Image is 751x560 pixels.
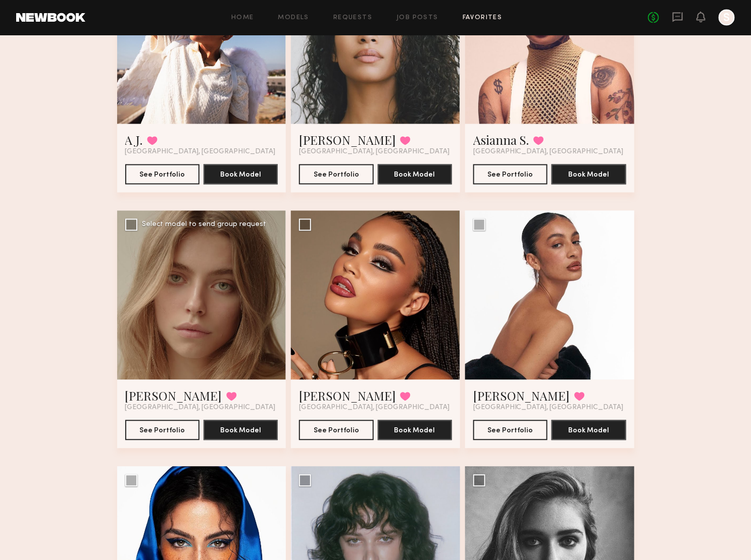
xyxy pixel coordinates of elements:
[299,420,373,440] button: See Portfolio
[204,170,278,179] a: Book Model
[299,148,449,156] span: [GEOGRAPHIC_DATA], [GEOGRAPHIC_DATA]
[378,426,452,434] a: Book Model
[125,388,222,404] a: [PERSON_NAME]
[204,420,278,440] button: Book Model
[204,164,278,185] button: Book Model
[552,426,626,434] a: Book Model
[204,426,278,434] a: Book Model
[125,148,276,156] span: [GEOGRAPHIC_DATA], [GEOGRAPHIC_DATA]
[552,420,626,440] button: Book Model
[378,420,452,440] button: Book Model
[473,148,624,156] span: [GEOGRAPHIC_DATA], [GEOGRAPHIC_DATA]
[552,170,626,179] a: Book Model
[473,388,570,404] a: [PERSON_NAME]
[396,15,438,21] a: Job Posts
[473,132,529,148] a: Asianna S.
[378,170,452,179] a: Book Model
[299,388,396,404] a: [PERSON_NAME]
[125,404,276,412] span: [GEOGRAPHIC_DATA], [GEOGRAPHIC_DATA]
[231,15,254,21] a: Home
[463,15,503,21] a: Favorites
[125,132,143,148] a: A J.
[125,420,199,440] button: See Portfolio
[473,420,547,440] button: See Portfolio
[278,15,309,21] a: Models
[299,164,373,185] button: See Portfolio
[719,10,735,26] a: S
[299,404,449,412] span: [GEOGRAPHIC_DATA], [GEOGRAPHIC_DATA]
[299,132,396,148] a: [PERSON_NAME]
[473,404,624,412] span: [GEOGRAPHIC_DATA], [GEOGRAPHIC_DATA]
[552,164,626,185] button: Book Model
[378,164,452,185] button: Book Model
[125,164,199,185] button: See Portfolio
[473,164,547,185] button: See Portfolio
[142,221,267,229] div: Select model to send group request
[333,15,372,21] a: Requests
